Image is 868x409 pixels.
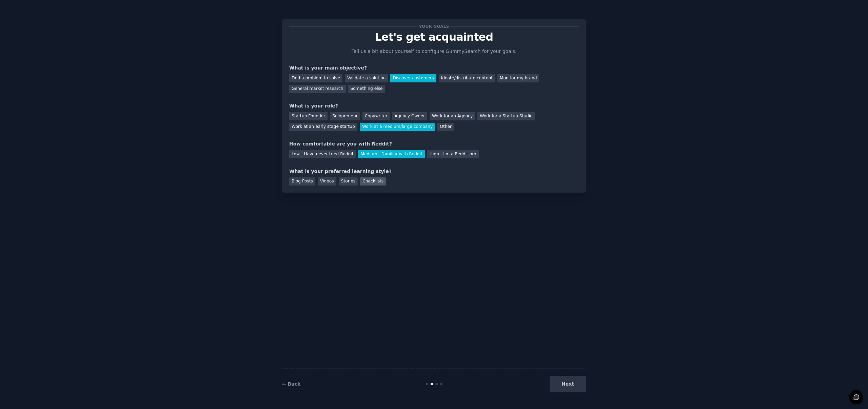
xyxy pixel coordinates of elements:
[390,74,436,82] div: Discover customers
[362,112,390,120] div: Copywriter
[477,112,535,120] div: Work for a Startup Studio
[289,112,328,120] div: Startup Founder
[348,85,385,93] div: Something else
[418,23,450,30] span: Your goals
[349,48,519,55] p: Tell us a bit about yourself to configure GummySearch for your goals.
[497,74,539,82] div: Monitor my brand
[339,177,358,186] div: Stories
[427,150,479,158] div: High - I'm a Reddit pro
[289,102,579,110] div: What is your role?
[289,123,357,131] div: Work at an early stage startup
[289,64,579,72] div: What is your main objective?
[392,112,427,120] div: Agency Owner
[289,85,346,93] div: General market research
[289,31,579,43] p: Let's get acquainted
[318,177,336,186] div: Videos
[282,381,300,387] a: ← Back
[289,150,356,158] div: Low - Have never tried Reddit
[437,123,454,131] div: Other
[360,123,435,131] div: Work at a medium/large company
[289,140,579,148] div: How comfortable are you with Reddit?
[289,168,579,175] div: What is your preferred learning style?
[289,177,315,186] div: Blog Posts
[330,112,360,120] div: Solopreneur
[289,74,342,82] div: Find a problem to solve
[345,74,388,82] div: Validate a solution
[358,150,425,158] div: Medium - Familiar with Reddit
[430,112,475,120] div: Work for an Agency
[439,74,495,82] div: Ideate/distribute content
[360,177,386,186] div: Checklists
